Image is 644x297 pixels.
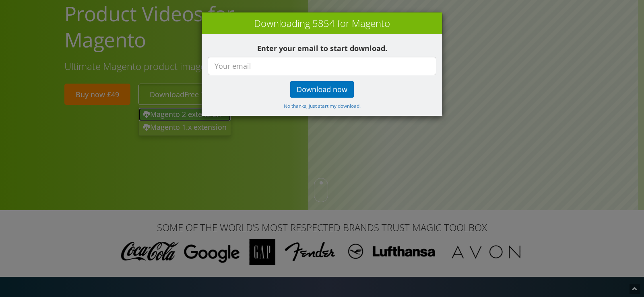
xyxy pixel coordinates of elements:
small: No thanks, just start my download. [284,102,361,109]
a: Download now [290,81,354,98]
a: No thanks, just start my download. [284,102,361,109]
big: Download now [297,85,347,94]
b: Enter your email to start download. [257,43,387,53]
input: Your email [208,57,436,75]
h3: Downloading 5854 for Magento [206,16,438,30]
